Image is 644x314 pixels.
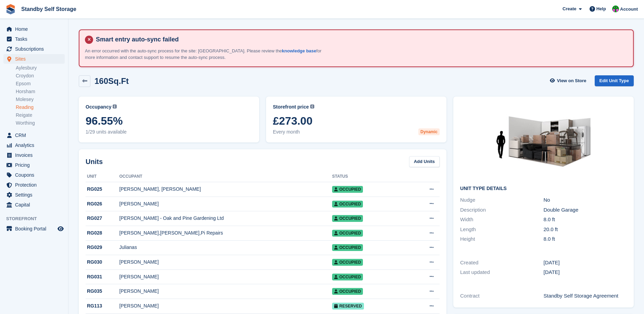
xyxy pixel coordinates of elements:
a: menu [3,224,65,234]
h2: Unit Type details [460,186,627,191]
span: Occupied [332,201,363,208]
th: Occupant [119,171,332,182]
th: Status [332,171,411,182]
span: Occupied [332,288,363,295]
a: Horsham [16,88,65,95]
span: Occupancy [86,103,111,111]
div: [PERSON_NAME] [119,259,332,266]
div: [PERSON_NAME], [PERSON_NAME] [119,186,332,193]
h4: Smart entry auto-sync failed [93,36,628,43]
span: Reserved [332,303,364,310]
span: Occupied [332,244,363,251]
span: Capital [15,200,56,210]
span: Account [620,6,638,13]
div: [PERSON_NAME] [119,302,332,310]
div: RG031 [86,273,119,280]
div: [PERSON_NAME] [119,288,332,295]
div: RG028 [86,229,119,237]
span: Protection [15,180,56,190]
span: Storefront price [273,103,309,111]
a: Epsom [16,80,65,87]
span: Occupied [332,230,363,237]
div: 20.0 ft [544,226,627,234]
img: icon-info-grey-7440780725fd019a000dd9b08b2336e03edf1995a4989e88bcd33f0948082b44.svg [113,104,117,109]
div: Dynamic [418,128,440,135]
a: menu [3,54,65,64]
img: icon-info-grey-7440780725fd019a000dd9b08b2336e03edf1995a4989e88bcd33f0948082b44.svg [310,104,314,109]
div: Contract [460,292,543,300]
a: Standby Self Storage [18,3,79,15]
span: Subscriptions [15,44,56,54]
a: menu [3,170,65,180]
a: menu [3,180,65,190]
span: Booking Portal [15,224,56,234]
div: No [544,196,627,204]
span: Occupied [332,259,363,266]
span: Every month [273,128,440,136]
a: menu [3,150,65,160]
a: menu [3,200,65,210]
h2: Units [86,156,103,167]
span: CRM [15,130,56,140]
div: RG030 [86,259,119,266]
div: Height [460,235,543,243]
div: RG035 [86,288,119,295]
span: Help [596,5,606,12]
div: Description [460,206,543,214]
span: Occupied [332,274,363,280]
div: RG027 [86,215,119,222]
img: 150-sqft-unit.jpg [492,103,595,180]
img: stora-icon-8386f47178a22dfd0bd8f6a31ec36ba5ce8667c1dd55bd0f319d3a0aa187defe.svg [5,4,16,14]
a: menu [3,24,65,34]
a: menu [3,34,65,44]
a: Preview store [56,225,65,233]
a: menu [3,160,65,170]
a: menu [3,44,65,54]
span: 96.55% [86,115,252,127]
div: [PERSON_NAME],[PERSON_NAME],Pi Repairs [119,229,332,237]
a: Croydon [16,73,65,79]
a: Worthing [16,120,65,126]
span: Occupied [332,186,363,193]
span: Storefront [6,215,68,222]
a: View on Store [549,75,589,87]
div: [DATE] [544,259,627,267]
a: Molesey [16,96,65,103]
div: [DATE] [544,268,627,276]
a: menu [3,190,65,200]
div: Created [460,259,543,267]
span: Coupons [15,170,56,180]
div: Standby Self Storage Agreement [544,292,627,300]
div: RG029 [86,244,119,251]
span: Create [563,5,576,12]
div: Width [460,216,543,224]
h2: 160Sq.Ft [94,76,129,86]
div: RG025 [86,186,119,193]
a: Add Units [409,156,440,167]
div: RG026 [86,200,119,208]
span: Occupied [332,215,363,222]
a: knowledge base [282,48,316,53]
a: Reigate [16,112,65,118]
span: Tasks [15,34,56,44]
div: Last updated [460,268,543,276]
span: Home [15,24,56,34]
a: Aylesbury [16,65,65,71]
div: [PERSON_NAME] [119,273,332,280]
p: An error occurred with the auto-sync process for the site: [GEOGRAPHIC_DATA]. Please review the f... [85,48,325,61]
div: 8.0 ft [544,235,627,243]
span: Analytics [15,140,56,150]
img: Michelle Mustoe [612,5,619,12]
span: £273.00 [273,115,440,127]
span: Sites [15,54,56,64]
a: menu [3,140,65,150]
a: Edit Unit Type [595,75,634,87]
div: Double Garage [544,206,627,214]
div: [PERSON_NAME] - Oak and Pine Gardening Ltd [119,215,332,222]
div: RG113 [86,302,119,310]
span: Invoices [15,150,56,160]
a: Reading [16,104,65,111]
div: Length [460,226,543,234]
span: Settings [15,190,56,200]
th: Unit [86,171,119,182]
